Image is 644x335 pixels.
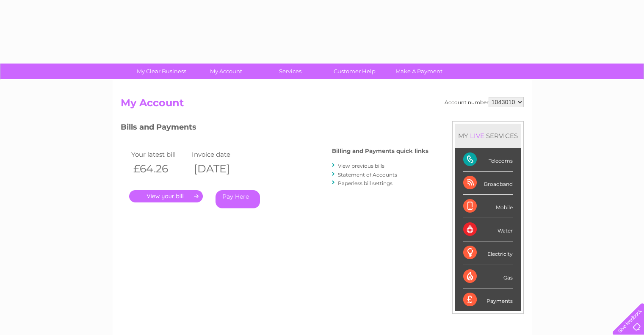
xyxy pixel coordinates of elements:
[216,190,260,208] a: Pay Here
[191,64,261,79] a: My Account
[338,180,392,186] a: Paperless bill settings
[455,124,521,148] div: MY SERVICES
[190,149,251,160] td: Invoice date
[463,218,513,241] div: Water
[129,160,190,177] th: £64.26
[445,97,524,107] div: Account number
[129,149,190,160] td: Your latest bill
[127,64,196,79] a: My Clear Business
[338,172,397,178] a: Statement of Accounts
[129,190,203,202] a: .
[463,195,513,218] div: Mobile
[320,64,390,79] a: Customer Help
[468,132,486,140] div: LIVE
[121,97,524,113] h2: My Account
[255,64,325,79] a: Services
[332,148,428,154] h4: Billing and Payments quick links
[463,148,513,172] div: Telecoms
[463,265,513,288] div: Gas
[121,121,428,136] h3: Bills and Payments
[190,160,251,177] th: [DATE]
[463,241,513,265] div: Electricity
[384,64,454,79] a: Make A Payment
[338,163,384,169] a: View previous bills
[463,172,513,195] div: Broadband
[463,288,513,311] div: Payments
